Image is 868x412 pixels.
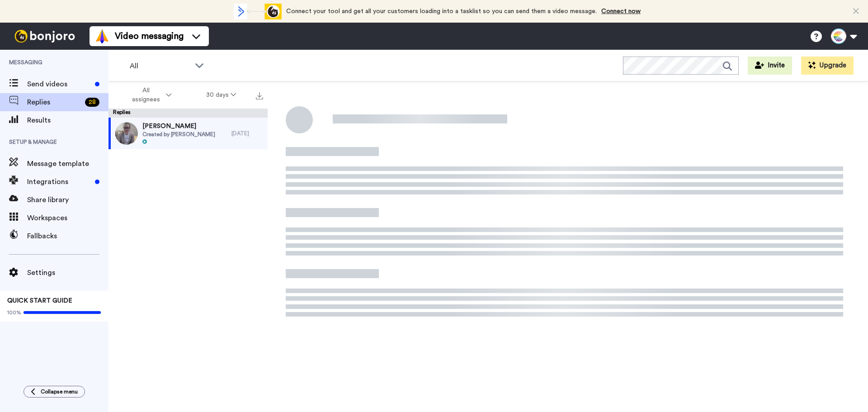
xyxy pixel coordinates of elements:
[27,79,91,90] span: Send videos
[110,82,189,108] button: All assignees
[27,213,108,223] span: Workspaces
[27,231,108,242] span: Fallbacks
[24,386,85,398] button: Collapse menu
[27,115,108,126] span: Results
[27,158,108,169] span: Message template
[41,388,78,395] span: Collapse menu
[108,118,268,149] a: [PERSON_NAME]Created by [PERSON_NAME][DATE]
[7,309,21,316] span: 100%
[189,87,254,103] button: 30 days
[748,57,792,75] button: Invite
[231,130,263,137] div: [DATE]
[256,92,263,99] img: export.svg
[27,194,108,205] span: Share library
[11,30,79,43] img: bj-logo-header-white.svg
[127,86,164,104] span: All assignees
[95,29,109,43] img: vm-color.svg
[27,176,91,187] span: Integrations
[7,298,72,304] span: QUICK START GUIDE
[801,57,854,75] button: Upgrade
[286,8,597,14] span: Connect your tool and get all your customers loading into a tasklist so you can send them a video...
[108,109,268,118] div: Replies
[232,4,282,19] div: animation
[115,30,184,43] span: Video messaging
[115,122,138,145] img: 0bd94174-8fbf-4f64-8420-0beda0c19f21-thumb.jpg
[85,98,99,107] div: 28
[27,97,81,108] span: Replies
[142,131,215,138] span: Created by [PERSON_NAME]
[130,61,190,71] span: All
[27,267,108,278] span: Settings
[601,8,641,14] a: Connect now
[253,88,266,102] button: Export all results that match these filters now.
[142,122,215,131] span: [PERSON_NAME]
